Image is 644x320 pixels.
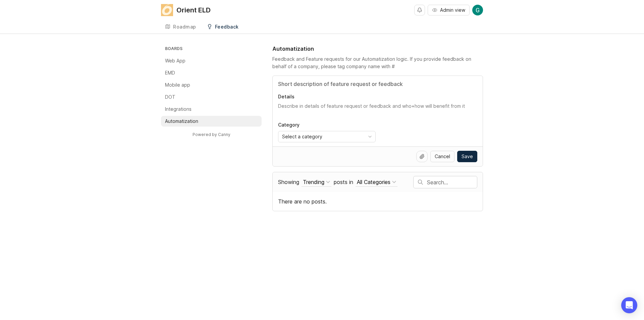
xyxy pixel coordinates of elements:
[414,5,425,15] button: Notifications
[176,7,211,13] div: Orient ELD
[192,131,231,138] a: Powered by Canny
[430,151,454,162] button: Cancel
[365,134,375,139] svg: toggle icon
[440,7,465,13] span: Admin view
[161,104,262,115] a: Integrations
[303,178,324,186] div: Trending
[273,192,483,211] div: There are no posts.
[161,67,262,78] a: EMD
[621,297,637,313] div: Open Intercom Messenger
[472,5,483,15] img: Guard Manager
[161,80,262,90] a: Mobile app
[161,4,173,16] img: Orient ELD logo
[161,20,200,34] a: Roadmap
[334,179,353,185] span: posts in
[278,131,376,142] div: toggle menu
[203,20,243,34] a: Feedback
[165,118,198,125] p: Automatization
[282,133,322,140] span: Select a category
[278,179,299,185] span: Showing
[165,70,175,76] p: EMD
[165,82,190,88] p: Mobile app
[161,116,262,127] a: Automatization
[278,80,477,88] input: Title
[356,178,397,187] button: posts in
[165,94,175,100] p: DOT
[462,153,473,160] span: Save
[357,178,390,186] div: All Categories
[173,25,196,29] div: Roadmap
[165,106,192,112] p: Integrations
[427,179,477,186] input: Search…
[272,55,483,70] div: Feedback and Feature requests for our Automatization logic. If you provide feedback on behalf of ...
[302,178,331,187] button: Showing
[161,92,262,102] a: DOT
[278,93,477,100] p: Details
[428,5,470,15] button: Admin view
[215,25,239,29] div: Feedback
[272,45,314,53] h1: Automatization
[161,55,262,66] a: Web App
[278,122,376,128] p: Category
[278,103,477,116] textarea: Details
[457,151,477,162] button: Save
[165,57,185,64] p: Web App
[164,45,262,54] h3: Boards
[435,153,450,160] span: Cancel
